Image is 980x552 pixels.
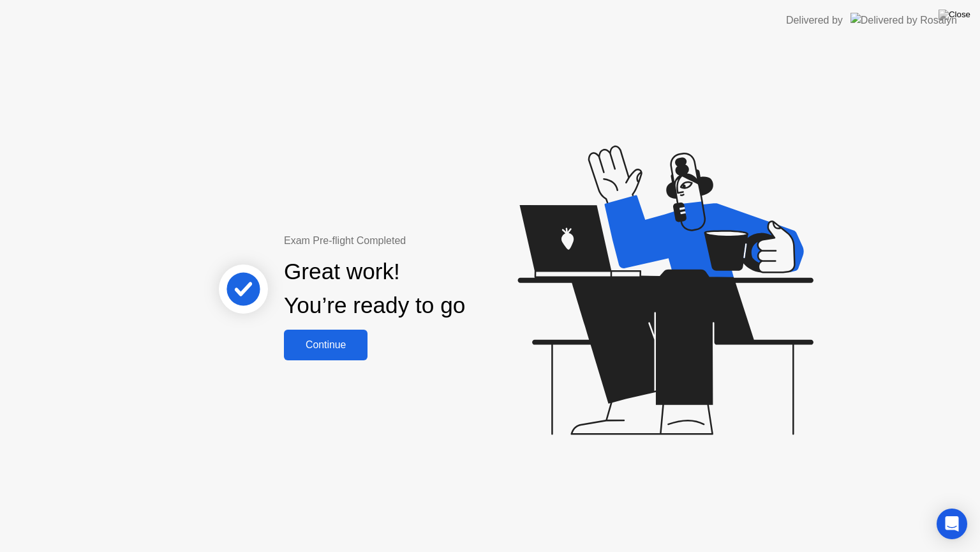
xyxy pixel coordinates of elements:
[850,13,957,27] img: Delivered by Rosalyn
[284,330,367,360] button: Continue
[288,339,364,351] div: Continue
[786,13,843,28] div: Delivered by
[939,10,970,20] img: Close
[937,509,967,539] div: Open Intercom Messenger
[284,233,547,249] div: Exam Pre-flight Completed
[284,255,465,323] div: Great work! You’re ready to go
